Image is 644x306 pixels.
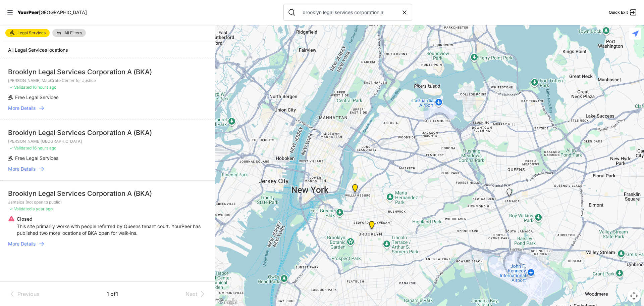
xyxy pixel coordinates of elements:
span: a year ago [33,206,53,211]
p: Closed [17,216,207,222]
div: Shriver Tyler MacCrate Center for Justice [348,181,362,198]
span: All Filters [64,31,82,35]
div: Brooklyn Legal Services Corporation A (BKA) [8,67,207,77]
a: Open this area in Google Maps (opens a new window) [216,297,238,306]
span: YourPeer [17,9,39,15]
span: All Legal Services locations [8,47,68,53]
a: All Filters [52,29,86,37]
a: YourPeer[GEOGRAPHIC_DATA] [17,10,87,14]
a: More Details [8,166,207,172]
span: 1 [116,291,118,297]
a: More Details [8,241,207,247]
span: Next [185,290,197,298]
div: Brooklyn Legal Services Corporation A (BKA) [8,128,207,137]
div: Fulton Street [365,218,379,234]
span: ✓ Validated [9,206,32,211]
a: More Details [8,105,207,112]
img: Google [216,297,238,306]
a: Quick Exit [609,8,637,16]
span: More Details [8,166,36,172]
span: ✓ Validated [9,85,32,90]
p: This site primarily works with people referred by Queens tenant court. YourPeer has published two... [17,223,207,236]
span: Previous [17,290,39,298]
span: Free Legal Services [15,94,58,100]
p: Jamaica (not open to public) [8,200,207,205]
span: Quick Exit [609,10,628,15]
span: ✓ Validated [9,145,32,150]
span: Free Legal Services [15,155,58,161]
a: Legal Services [5,29,50,37]
button: Map camera controls [627,289,641,303]
span: 1 [107,291,110,297]
span: More Details [8,241,36,247]
p: [PERSON_NAME] MacCrate Center for Justice [8,78,207,83]
span: 16 hours ago [33,85,56,90]
div: Jamaica (not open to public) [502,186,516,202]
input: Search [299,9,401,16]
p: [PERSON_NAME][GEOGRAPHIC_DATA] [8,139,207,144]
span: of [110,291,116,297]
span: Legal Services [17,30,46,36]
span: 16 hours ago [33,145,56,150]
span: [GEOGRAPHIC_DATA] [39,9,87,15]
span: More Details [8,105,36,112]
div: Brooklyn Legal Services Corporation A (BKA) [8,189,207,198]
